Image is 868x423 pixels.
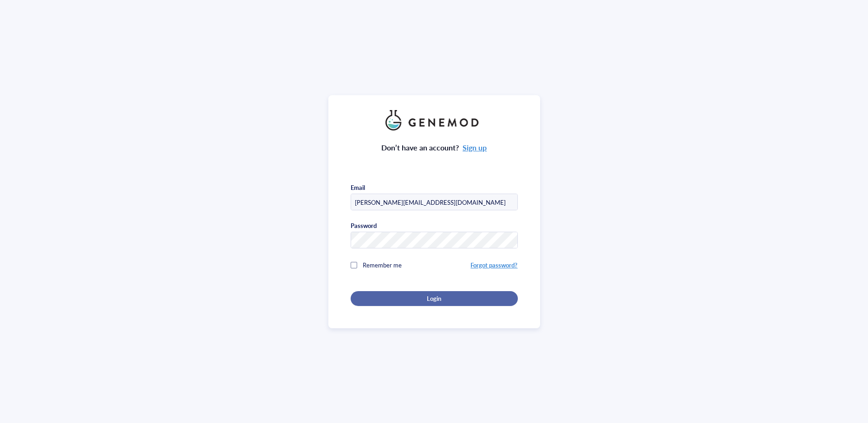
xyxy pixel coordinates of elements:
[351,221,377,230] div: Password
[363,260,402,269] span: Remember me
[470,260,517,269] a: Forgot password?
[385,110,483,130] img: genemod_logo_light-BcqUzbGq.png
[381,142,487,154] div: Don’t have an account?
[351,291,518,306] button: Login
[463,142,487,153] a: Sign up
[351,183,365,192] div: Email
[427,294,441,303] span: Login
